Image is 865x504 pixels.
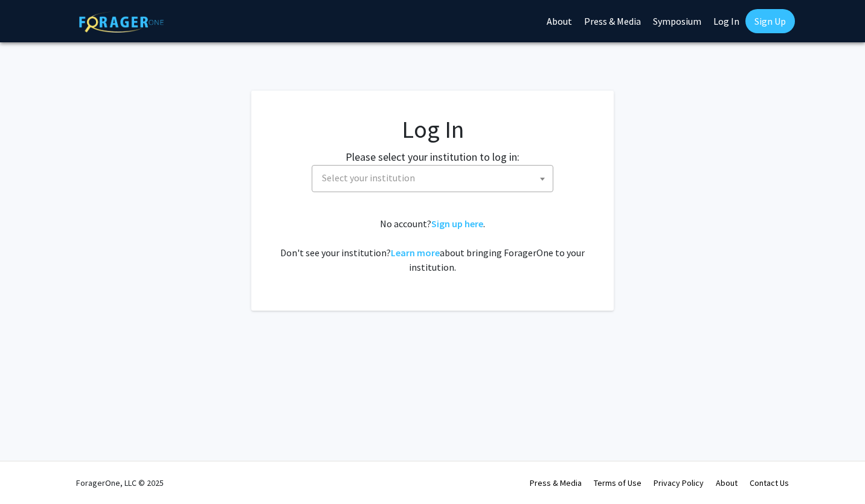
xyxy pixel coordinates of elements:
[275,216,590,274] div: No account? . Don't see your institution? about bringing ForagerOne to your institution.
[322,172,415,184] span: Select your institution
[317,166,553,190] span: Select your institution
[76,462,164,504] div: ForagerOne, LLC © 2025
[431,218,483,230] a: Sign up here
[312,165,553,192] span: Select your institution
[275,115,590,144] h1: Log In
[530,477,582,488] a: Press & Media
[391,247,440,259] a: Learn more about bringing ForagerOne to your institution
[716,477,738,488] a: About
[745,9,795,33] a: Sign Up
[750,477,789,488] a: Contact Us
[346,149,519,165] label: Please select your institution to log in:
[79,11,164,33] img: ForagerOne Logo
[594,477,642,488] a: Terms of Use
[654,477,704,488] a: Privacy Policy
